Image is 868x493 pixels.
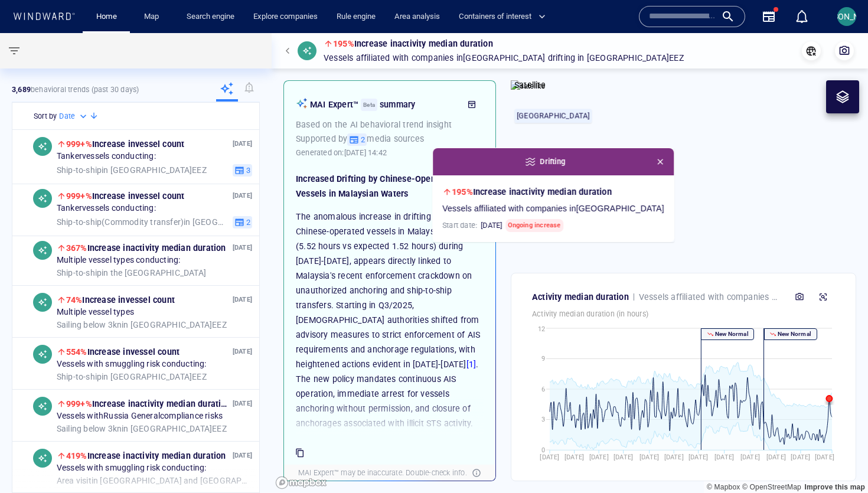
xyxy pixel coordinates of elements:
[59,110,89,122] div: Date
[296,146,387,159] p: Generated on:
[564,453,584,461] tspan: [DATE]
[688,453,708,461] tspan: [DATE]
[442,204,664,214] span: Vessels affiliated with companies in [GEOGRAPHIC_DATA]
[57,255,181,266] span: Multiple vessel types conducting:
[359,135,365,145] span: 2
[66,139,92,149] span: 999+%
[66,451,87,461] span: 419%
[57,203,156,214] span: Tanker vessels conducting:
[776,330,811,338] p: New Normal
[454,6,556,27] button: Containers of interest
[59,110,75,122] h6: Date
[296,465,469,481] div: MAI Expert™ may be inaccurate. Double-check info.
[57,307,134,318] span: Multiple vessel types
[347,133,367,146] button: 2
[87,6,125,27] button: Home
[742,483,801,491] a: OpenStreetMap
[57,267,206,278] span: in the [GEOGRAPHIC_DATA]
[442,219,563,232] h6: Start date:
[664,453,684,461] tspan: [DATE]
[275,476,327,489] a: Mapbox logo
[57,411,223,422] span: Vessels with Russia General compliance risks
[707,483,740,491] a: Mapbox
[589,453,609,461] tspan: [DATE]
[740,453,760,461] tspan: [DATE]
[66,243,87,253] span: 367%
[296,172,484,201] h2: Increased Drifting by Chinese-Operated Vessels in Malaysian Waters
[310,97,459,112] p: MAI Expert™ summary
[272,33,868,493] canvas: Map
[66,191,185,201] span: Increase in vessel count
[244,217,250,227] span: 2
[452,187,473,197] span: 195%
[57,267,102,277] span: Ship-to-ship
[66,451,226,461] span: Increase in activity median duration
[333,39,493,48] span: Increase in activity median duration
[57,463,207,474] span: Vessels with smuggling risk conducting:
[538,325,545,333] tspan: 12
[66,347,87,357] span: 554%
[233,294,252,305] p: [DATE]
[233,138,252,149] p: [DATE]
[57,165,102,174] span: Ship-to-ship
[390,6,445,27] button: Area analysis
[506,219,563,232] span: Ongoing increase
[766,453,786,461] tspan: [DATE]
[57,371,207,382] span: in [GEOGRAPHIC_DATA] EEZ
[296,132,484,146] p: Supported by media sources
[233,346,252,357] p: [DATE]
[511,80,546,92] img: satellite
[791,453,810,461] tspan: [DATE]
[92,6,122,27] a: Home
[34,110,57,122] h6: Sort by
[57,217,184,226] span: Ship-to-ship ( Commodity transfer )
[324,51,684,65] p: Vessels affiliated with companies in [GEOGRAPHIC_DATA] in [GEOGRAPHIC_DATA] EEZ
[541,446,545,454] tspan: 0
[249,6,322,27] a: Explore companies
[57,371,102,381] span: Ship-to-ship
[459,10,546,24] span: Containers of interest
[57,359,207,370] span: Vessels with smuggling risk conducting:
[233,450,252,461] p: [DATE]
[452,187,612,197] span: Increase in activity median duration
[57,165,207,175] span: in [GEOGRAPHIC_DATA] EEZ
[835,5,859,28] button: [PERSON_NAME]
[714,330,749,338] p: New Normal
[57,151,156,162] span: Tanker vessels conducting:
[57,319,227,330] span: in [GEOGRAPHIC_DATA] EEZ
[57,319,122,329] span: Sailing below 3kn
[66,139,185,149] span: Increase in vessel count
[12,84,139,95] p: behavioral trends (Past 30 days)
[233,190,252,201] p: [DATE]
[66,399,92,409] span: 999+%
[12,85,31,94] strong: 3,689
[541,416,545,423] tspan: 3
[540,453,559,461] tspan: [DATE]
[344,148,387,157] span: [DATE] 14:42
[614,453,633,461] tspan: [DATE]
[795,9,809,24] div: Notification center
[815,453,834,461] tspan: [DATE]
[135,6,172,27] button: Map
[481,220,502,231] h6: [DATE]
[66,243,226,253] span: Increase in activity median duration
[66,191,92,201] span: 999+%
[804,483,865,491] a: Map feedback
[182,6,239,27] a: Search engine
[233,164,252,177] button: 3
[541,355,545,363] tspan: 9
[714,453,734,461] tspan: [DATE]
[233,398,252,409] p: [DATE]
[57,217,228,227] span: in [GEOGRAPHIC_DATA] EEZ
[532,290,629,304] p: Activity median duration
[233,216,252,228] button: 2
[66,347,180,357] span: Increase in vessel count
[332,6,380,27] a: Rule engine
[639,290,779,304] p: Vessels affiliated with companies in [GEOGRAPHIC_DATA] in [GEOGRAPHIC_DATA] EEZ
[361,99,377,111] div: Beta
[66,295,175,305] span: Increase in vessel count
[333,39,354,48] span: 195%
[541,386,545,393] tspan: 6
